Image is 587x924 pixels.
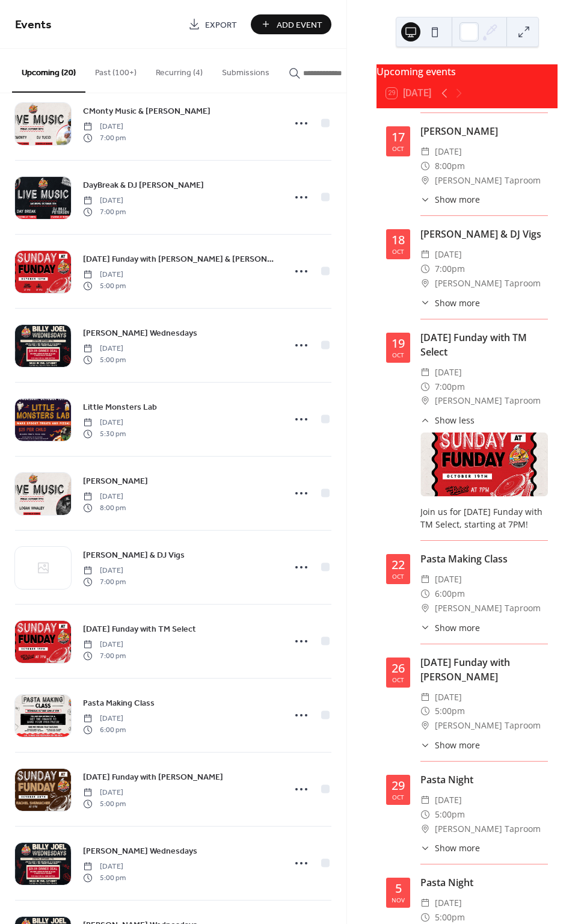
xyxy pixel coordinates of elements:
[435,842,480,854] span: Show more
[392,573,404,579] div: Oct
[420,173,430,188] div: ​
[83,623,196,636] span: [DATE] Funday with TM Select
[420,124,548,138] div: [PERSON_NAME]
[435,276,541,291] span: [PERSON_NAME] Taproom
[83,178,204,192] a: DayBreak & DJ [PERSON_NAME]
[435,822,541,836] span: [PERSON_NAME] Taproom
[83,548,185,562] a: [PERSON_NAME] & DJ Vigs
[435,896,462,910] span: [DATE]
[392,352,404,358] div: Oct
[83,622,196,636] a: [DATE] Funday with TM Select
[392,897,405,903] div: Nov
[83,105,211,118] span: CMonty Music & [PERSON_NAME]
[435,718,541,733] span: [PERSON_NAME] Taproom
[212,49,279,91] button: Submissions
[83,206,126,217] span: 7:00 pm
[83,196,126,206] span: [DATE]
[420,193,480,206] button: ​Show more
[420,718,430,733] div: ​
[83,697,155,710] span: Pasta Making Class
[392,780,405,792] div: 29
[83,179,204,192] span: DayBreak & DJ [PERSON_NAME]
[83,122,126,132] span: [DATE]
[420,704,430,718] div: ​
[420,822,430,836] div: ​
[392,662,405,674] div: 26
[277,19,322,31] span: Add Event
[420,739,480,751] button: ​Show more
[420,552,548,566] div: Pasta Making Class
[83,400,157,414] a: Little Monsters Lab
[420,875,548,890] div: Pasta Night
[435,262,465,276] span: 7:00pm
[420,380,430,394] div: ​
[83,639,126,650] span: [DATE]
[420,276,430,291] div: ​
[392,234,405,246] div: 18
[435,690,462,704] span: [DATE]
[85,49,146,91] button: Past (100+)
[420,587,430,601] div: ​
[83,252,277,266] a: [DATE] Funday with [PERSON_NAME] & [PERSON_NAME]
[420,227,548,241] div: [PERSON_NAME] & DJ Vigs
[83,253,277,266] span: [DATE] Funday with [PERSON_NAME] & [PERSON_NAME]
[251,14,331,34] button: Add Event
[83,565,126,576] span: [DATE]
[83,771,223,784] span: [DATE] Funday with [PERSON_NAME]
[420,262,430,276] div: ​
[420,842,430,854] div: ​
[179,14,246,34] a: Export
[435,393,541,408] span: [PERSON_NAME] Taproom
[435,247,462,262] span: [DATE]
[435,380,465,394] span: 7:00pm
[395,882,402,895] div: 5
[420,505,548,531] div: Join us for [DATE] Funday with TM Select, starting at 7PM!
[420,144,430,159] div: ​
[83,576,126,587] span: 7:00 pm
[83,861,126,872] span: [DATE]
[435,414,475,427] span: Show less
[83,650,126,661] span: 7:00 pm
[83,401,157,414] span: Little Monsters Lab
[83,327,197,340] span: [PERSON_NAME] Wednesdays
[420,572,430,587] div: ​
[420,601,430,615] div: ​
[435,144,462,159] span: [DATE]
[420,896,430,910] div: ​
[392,131,405,143] div: 17
[392,146,404,152] div: Oct
[420,842,480,854] button: ​Show more
[83,491,126,502] span: [DATE]
[83,502,126,513] span: 8:00 pm
[420,365,430,380] div: ​
[435,601,541,615] span: [PERSON_NAME] Taproom
[83,417,126,428] span: [DATE]
[83,428,126,439] span: 5:30 pm
[420,772,548,787] div: Pasta Night
[12,49,85,93] button: Upcoming (20)
[435,297,480,309] span: Show more
[420,330,548,359] div: [DATE] Funday with TM Select
[435,193,480,206] span: Show more
[420,297,430,309] div: ​
[420,414,475,427] button: ​Show less
[420,159,430,173] div: ​
[392,559,405,571] div: 22
[435,572,462,587] span: [DATE]
[15,13,52,37] span: Events
[146,49,212,91] button: Recurring (4)
[420,739,430,751] div: ​
[420,297,480,309] button: ​Show more
[83,132,126,143] span: 7:00 pm
[435,793,462,807] span: [DATE]
[420,655,548,684] div: [DATE] Funday with [PERSON_NAME]
[376,64,558,79] div: Upcoming events
[435,739,480,751] span: Show more
[83,844,197,858] a: [PERSON_NAME] Wednesdays
[83,269,126,280] span: [DATE]
[83,475,148,488] span: [PERSON_NAME]
[420,793,430,807] div: ​
[420,621,480,634] button: ​Show more
[435,621,480,634] span: Show more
